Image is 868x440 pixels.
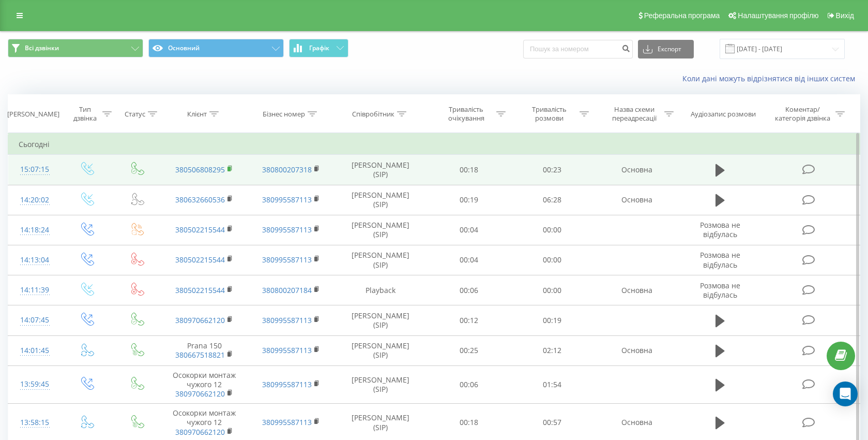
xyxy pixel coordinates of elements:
[262,255,312,265] a: 380995587113
[427,335,510,365] td: 00:25
[19,413,51,433] div: 13:58:15
[161,365,248,404] td: Осокорки монтаж чужого 12
[682,74,860,83] a: Коли дані можуть відрізнятися вiд інших систем
[334,275,427,305] td: Playback
[334,245,427,275] td: [PERSON_NAME] (SIP)
[334,215,427,245] td: [PERSON_NAME] (SIP)
[262,345,312,355] a: 380995587113
[638,40,694,58] button: Експорт
[125,110,145,119] div: Статус
[161,335,248,365] td: Prana 150
[262,285,312,295] a: 380800207184
[510,305,593,335] td: 00:19
[593,155,680,185] td: Основна
[772,105,833,123] div: Коментар/категорія дзвінка
[644,11,720,20] span: Реферальна програма
[836,11,854,20] span: Вихід
[262,195,312,204] a: 380995587113
[593,275,680,305] td: Основна
[334,155,427,185] td: [PERSON_NAME] (SIP)
[19,250,51,270] div: 14:13:04
[438,105,494,123] div: Тривалість очікування
[510,275,593,305] td: 00:00
[427,155,510,185] td: 00:18
[427,245,510,275] td: 00:04
[175,389,225,399] a: 380970662120
[334,185,427,215] td: [PERSON_NAME] (SIP)
[187,110,207,119] div: Клієнт
[334,305,427,335] td: [PERSON_NAME] (SIP)
[19,310,51,330] div: 14:07:45
[334,365,427,404] td: [PERSON_NAME] (SIP)
[25,44,59,52] span: Всі дзвінки
[262,165,312,174] a: 380800207318
[427,305,510,335] td: 00:12
[8,134,860,155] td: Сьогодні
[522,105,577,123] div: Тривалість розмови
[427,275,510,305] td: 00:06
[593,185,680,215] td: Основна
[700,250,740,269] span: Розмова не відбулась
[175,285,225,295] a: 380502215544
[175,315,225,325] a: 380970662120
[262,315,312,325] a: 380995587113
[175,255,225,265] a: 380502215544
[175,195,225,204] a: 380632660536
[19,280,51,300] div: 14:11:39
[510,185,593,215] td: 06:28
[700,281,740,300] span: Розмова не відбулась
[19,220,51,240] div: 14:18:24
[606,105,662,123] div: Назва схеми переадресації
[427,185,510,215] td: 00:19
[700,220,740,239] span: Розмова не відбулась
[593,335,680,365] td: Основна
[19,190,51,210] div: 14:20:02
[8,39,143,57] button: Всі дзвінки
[175,427,225,437] a: 380970662120
[427,365,510,404] td: 00:06
[19,159,51,180] div: 15:07:15
[691,110,756,119] div: Аудіозапис розмови
[510,245,593,275] td: 00:00
[7,110,59,119] div: [PERSON_NAME]
[523,40,633,58] input: Пошук за номером
[19,341,51,361] div: 14:01:45
[263,110,305,119] div: Бізнес номер
[334,335,427,365] td: [PERSON_NAME] (SIP)
[309,45,329,52] span: Графік
[510,215,593,245] td: 00:00
[352,110,394,119] div: Співробітник
[510,155,593,185] td: 00:23
[738,11,818,20] span: Налаштування профілю
[70,105,100,123] div: Тип дзвінка
[175,165,225,174] a: 380506808295
[289,39,348,57] button: Графік
[262,379,312,389] a: 380995587113
[262,225,312,234] a: 380995587113
[510,335,593,365] td: 02:12
[175,225,225,234] a: 380502215544
[148,39,284,57] button: Основний
[262,417,312,427] a: 380995587113
[427,215,510,245] td: 00:04
[510,365,593,404] td: 01:54
[175,350,225,360] a: 380667518821
[833,382,858,406] div: Open Intercom Messenger
[19,374,51,394] div: 13:59:45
